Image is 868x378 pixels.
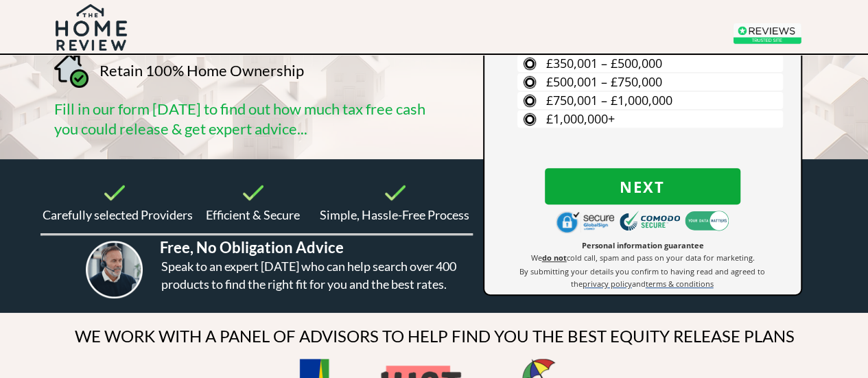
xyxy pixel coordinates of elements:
span: £1,000,000+ [546,110,615,127]
span: Speak to an expert [DATE] who can help search over 400 products to find the right fit for you and... [161,259,456,292]
a: terms & conditions [646,278,714,289]
span: £350,001 – £500,000 [546,55,662,71]
span: Personal information guarantee [582,240,704,250]
span: Retain 100% Home Ownership [99,61,304,80]
span: terms & conditions [646,279,714,289]
span: Efficient & Secure [206,207,300,222]
strong: do not [542,252,567,263]
span: WE WORK WITH A PANEL OF ADVISORS TO HELP FIND YOU THE BEST EQUITY RELEASE PLANS [75,326,795,346]
span: privacy policy [583,279,632,289]
span: £750,001 – £1,000,000 [546,92,672,108]
span: and [632,279,646,289]
span: By submitting your details you confirm to having read and agreed to the [519,266,765,289]
span: Fill in our form [DATE] to find out how much tax free cash you could release & get expert advice... [54,99,425,138]
span: Next [545,178,740,196]
span: Simple, Hassle-Free Process [320,207,469,222]
button: Next [545,168,740,204]
span: Carefully selected Providers [43,207,193,222]
span: We cold call, spam and pass on your data for marketing. [531,252,755,263]
span: Free, No Obligation Advice [160,238,344,257]
span: £500,001 – £750,000 [546,73,662,90]
a: privacy policy [583,278,632,289]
